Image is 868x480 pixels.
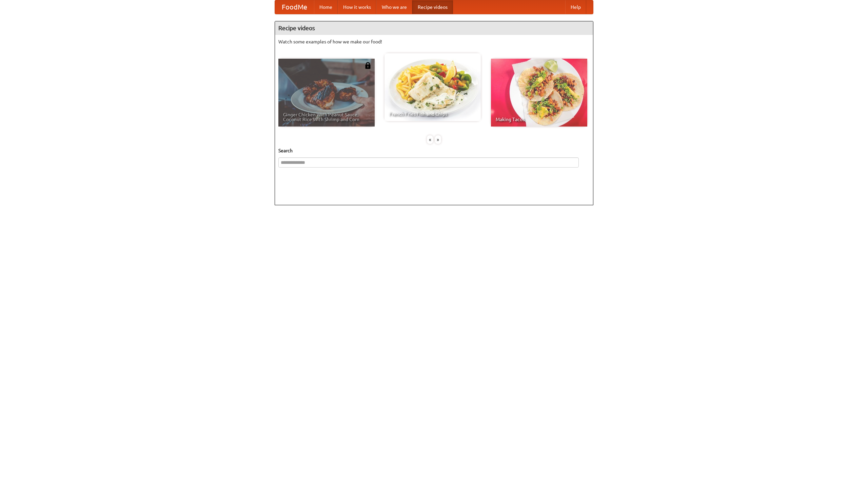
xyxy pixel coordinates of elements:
p: Watch some examples of how we make our food! [278,38,590,45]
a: Who we are [376,0,412,14]
a: Making Tacos [491,59,587,127]
h5: Search [278,147,590,154]
div: « [427,135,433,144]
h4: Recipe videos [275,21,593,35]
img: 483408.png [364,62,371,69]
a: Recipe videos [412,0,453,14]
span: French Fries Fish and Chips [389,112,476,116]
span: Making Tacos [496,117,583,122]
a: Help [565,0,586,14]
a: French Fries Fish and Chips [384,53,481,121]
a: How it works [338,0,376,14]
a: FoodMe [275,0,314,14]
a: Home [314,0,338,14]
div: » [435,135,441,144]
